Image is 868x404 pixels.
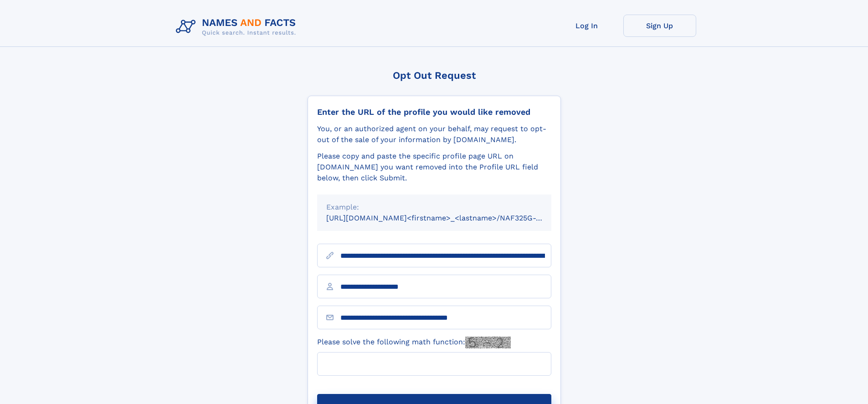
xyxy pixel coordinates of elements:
div: Please copy and paste the specific profile page URL on [DOMAIN_NAME] you want removed into the Pr... [317,151,551,184]
div: Enter the URL of the profile you would like removed [317,107,551,117]
a: Sign Up [623,15,696,37]
div: You, or an authorized agent on your behalf, may request to opt-out of the sale of your informatio... [317,123,551,145]
a: Log In [550,15,623,37]
small: [URL][DOMAIN_NAME]<firstname>_<lastname>/NAF325G-xxxxxxxx [326,214,569,222]
div: Example: [326,202,542,213]
img: Logo Names and Facts [172,15,303,39]
div: Opt Out Request [308,70,561,81]
label: Please solve the following math function: [317,337,511,348]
